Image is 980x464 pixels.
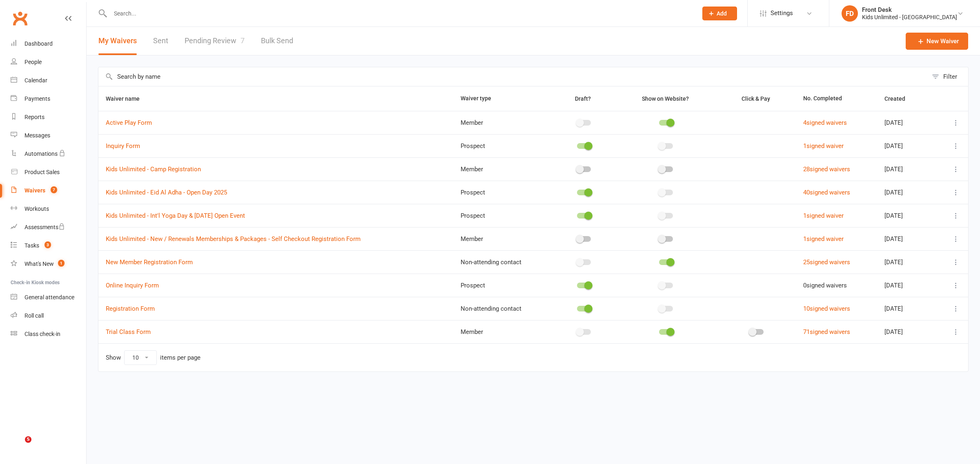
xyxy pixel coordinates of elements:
button: My Waivers [98,27,137,55]
a: General attendance kiosk mode [11,288,86,307]
input: Search... [108,8,692,19]
button: Add [702,7,737,20]
div: Product Sales [24,169,60,175]
div: Calendar [24,77,47,84]
a: 1signed waiver [803,142,844,150]
td: Prospect [453,181,553,204]
a: Kids Unlimited - Eid Al Adha - Open Day 2025 [106,189,227,196]
span: 5 [25,436,31,443]
td: Member [453,157,553,181]
a: Inquiry Form [106,142,140,150]
a: 4signed waivers [803,119,847,126]
a: Sent [153,27,168,55]
a: 28signed waivers [803,166,850,173]
a: Roll call [11,307,86,325]
button: Filter [928,67,968,86]
a: Registration Form [106,305,155,312]
a: Product Sales [11,163,86,181]
td: Non-attending contact [453,297,553,320]
div: Kids Unlimited - [GEOGRAPHIC_DATA] [862,13,957,21]
a: Waivers 7 [11,181,86,200]
a: People [11,53,86,71]
td: Prospect [453,274,553,297]
td: Prospect [453,204,553,227]
a: Kids Unlimited - New / Renewals Memberships & Packages - Self Checkout Registration Form [106,235,361,243]
div: Show [106,350,200,365]
a: 71signed waivers [803,328,850,336]
a: Kids Unlimited - Camp Registration [106,166,201,173]
a: Trial Class Form [106,328,151,336]
span: Waiver name [106,95,149,102]
td: [DATE] [877,157,936,181]
span: 0 signed waivers [803,282,847,289]
td: Member [453,320,553,343]
span: 7 [51,186,57,193]
span: Created [884,95,914,102]
th: No. Completed [796,86,877,111]
td: [DATE] [877,111,936,134]
div: Filter [943,72,957,82]
div: Dashboard [24,40,53,47]
a: Reports [11,108,86,126]
iframe: Intercom live chat [8,436,28,456]
a: 25signed waivers [803,259,850,266]
div: General attendance [24,294,74,300]
div: FD [842,5,858,22]
div: Front Desk [862,6,957,13]
a: Active Play Form [106,119,152,126]
span: Show on Website? [642,95,689,102]
a: Tasks 3 [11,236,86,255]
a: Clubworx [10,8,30,29]
div: People [24,59,42,65]
a: Dashboard [11,35,86,53]
button: Waiver name [106,94,149,104]
a: Assessments [11,218,86,236]
div: What's New [24,261,54,267]
button: Click & Pay [734,94,779,104]
div: Workouts [24,205,49,212]
td: Prospect [453,134,553,157]
th: Waiver type [453,86,553,111]
td: [DATE] [877,320,936,343]
button: Draft? [568,94,600,104]
span: Click & Pay [742,95,770,102]
a: Payments [11,90,86,108]
div: Roll call [24,312,44,319]
div: Automations [24,150,58,157]
a: What's New1 [11,255,86,273]
a: Kids Unlimited - Int'l Yoga Day & [DATE] Open Event [106,212,245,219]
td: [DATE] [877,250,936,274]
td: [DATE] [877,204,936,227]
span: Draft? [575,95,591,102]
input: Search by name [98,67,928,86]
span: 7 [241,36,245,45]
a: Workouts [11,200,86,218]
a: Class kiosk mode [11,325,86,343]
div: Payments [24,95,50,102]
a: 1signed waiver [803,235,844,243]
a: Automations [11,145,86,163]
div: Messages [24,132,50,139]
td: Member [453,227,553,250]
td: [DATE] [877,227,936,250]
a: Online Inquiry Form [106,282,159,289]
span: Add [717,10,727,17]
a: 40signed waivers [803,189,850,196]
td: [DATE] [877,134,936,157]
a: New Member Registration Form [106,259,193,266]
td: [DATE] [877,181,936,204]
a: Messages [11,126,86,145]
a: Calendar [11,71,86,90]
div: Assessments [24,224,65,230]
td: Non-attending contact [453,250,553,274]
a: New Waiver [906,33,968,50]
div: Waivers [24,187,45,194]
a: Pending Review7 [185,27,245,55]
div: Class check-in [24,331,60,337]
td: [DATE] [877,297,936,320]
button: Show on Website? [635,94,698,104]
button: Created [884,94,914,104]
div: Reports [24,114,45,120]
td: [DATE] [877,274,936,297]
span: Settings [771,4,793,22]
